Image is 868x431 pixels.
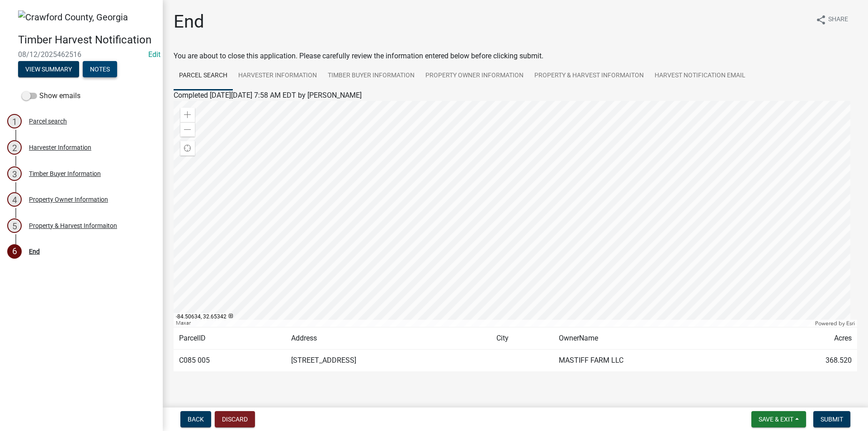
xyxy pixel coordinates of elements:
div: 2 [7,140,22,155]
div: Zoom in [180,108,195,122]
button: View Summary [18,61,79,77]
i: share [816,14,826,25]
button: Save & Exit [751,411,806,427]
img: Crawford County, Georgia [18,10,128,24]
a: Property Owner Information [420,62,529,90]
wm-modal-confirm: Edit Application Number [148,50,160,59]
div: 5 [7,218,22,233]
td: OwnerName [553,327,757,350]
h1: End [174,11,204,33]
a: Edit [148,50,160,59]
span: 08/12/2025462516 [18,50,145,59]
button: Notes [83,61,117,77]
button: Discard [215,411,255,427]
div: Zoom out [180,122,195,137]
td: ParcelID [174,327,286,350]
div: Harvester Information [29,144,91,151]
button: Back [180,411,211,427]
div: Maxar [174,320,813,327]
div: Find my location [180,141,195,156]
a: Property & Harvest Informaiton [529,62,649,90]
a: Harvest Notification Email [649,62,751,90]
div: Timber Buyer Information [29,171,101,177]
label: Show emails [22,90,80,101]
div: Parcel search [29,118,67,124]
span: Submit [821,416,843,423]
h4: Timber Harvest Notification [18,33,156,47]
div: Property Owner Information [29,196,108,203]
div: You are about to close this application. Please carefully review the information entered below be... [174,51,857,389]
span: Completed [DATE][DATE] 7:58 AM EDT by [PERSON_NAME] [174,91,362,99]
span: Back [188,416,204,423]
a: Esri [846,320,855,327]
td: MASTIFF FARM LLC [553,350,757,372]
a: Timber Buyer Information [322,62,420,90]
td: [STREET_ADDRESS] [286,350,491,372]
td: Address [286,327,491,350]
td: 368.520 [757,350,857,372]
a: Harvester Information [233,62,322,90]
div: End [29,248,40,255]
span: Share [828,14,848,25]
div: Property & Harvest Informaiton [29,223,117,229]
td: City [491,327,553,350]
div: 4 [7,192,22,207]
td: C085 005 [174,350,286,372]
wm-modal-confirm: Notes [83,66,117,73]
span: Save & Exit [759,416,793,423]
wm-modal-confirm: Summary [18,66,79,73]
button: Submit [813,411,850,427]
div: 6 [7,244,22,259]
td: Acres [757,327,857,350]
div: 1 [7,114,22,128]
div: 3 [7,166,22,181]
div: Powered by [813,320,857,327]
a: Parcel search [174,62,233,90]
button: shareShare [808,11,855,28]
